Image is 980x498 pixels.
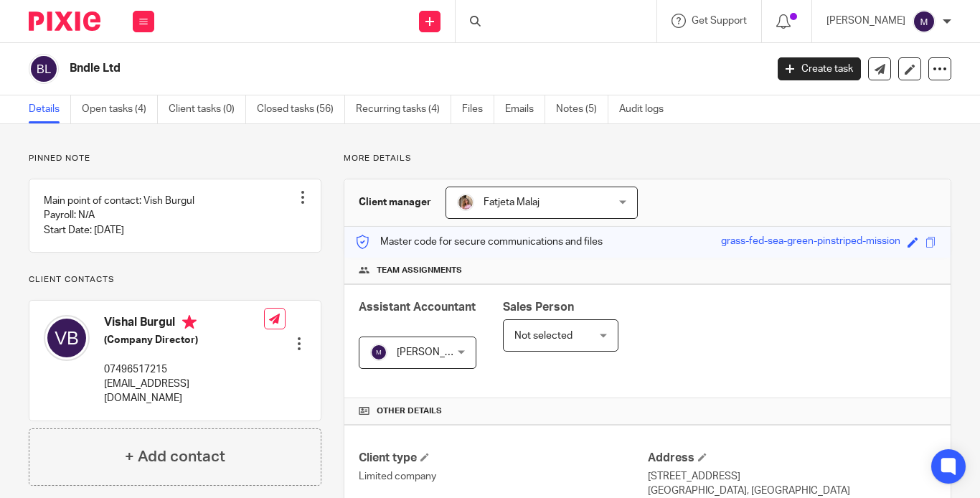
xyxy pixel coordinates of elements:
[257,95,345,123] a: Closed tasks (56)
[70,61,619,76] h2: Bndle Ltd
[370,344,387,361] img: svg%3E
[29,54,59,84] img: svg%3E
[484,197,540,207] span: Fatjeta Malaj
[457,194,474,211] img: MicrosoftTeams-image%20(5).png
[29,11,100,31] img: Pixie
[104,333,264,347] h5: (Company Director)
[648,451,936,466] h4: Address
[44,315,90,361] img: svg%3E
[619,95,674,123] a: Audit logs
[359,451,647,466] h4: Client type
[514,331,573,341] span: Not selected
[359,195,431,210] h3: Client manager
[125,446,225,468] h4: + Add contact
[648,484,936,498] p: [GEOGRAPHIC_DATA], [GEOGRAPHIC_DATA]
[182,315,197,329] i: Primary
[29,153,321,164] p: Pinned note
[104,377,264,406] p: [EMAIL_ADDRESS][DOMAIN_NAME]
[503,301,574,313] span: Sales Person
[359,301,476,313] span: Assistant Accountant
[344,153,951,164] p: More details
[169,95,246,123] a: Client tasks (0)
[29,274,321,286] p: Client contacts
[913,10,936,33] img: svg%3E
[648,469,936,484] p: [STREET_ADDRESS]
[359,469,647,484] p: Limited company
[356,95,451,123] a: Recurring tasks (4)
[826,14,905,28] p: [PERSON_NAME]
[721,234,900,250] div: grass-fed-sea-green-pinstriped-mission
[29,95,71,123] a: Details
[104,362,264,377] p: 07496517215
[104,315,264,333] h4: Vishal Burgul
[556,95,608,123] a: Notes (5)
[377,405,442,417] span: Other details
[377,265,462,276] span: Team assignments
[82,95,158,123] a: Open tasks (4)
[505,95,545,123] a: Emails
[397,347,476,357] span: [PERSON_NAME]
[355,235,603,249] p: Master code for secure communications and files
[462,95,494,123] a: Files
[778,57,861,80] a: Create task
[692,16,747,26] span: Get Support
